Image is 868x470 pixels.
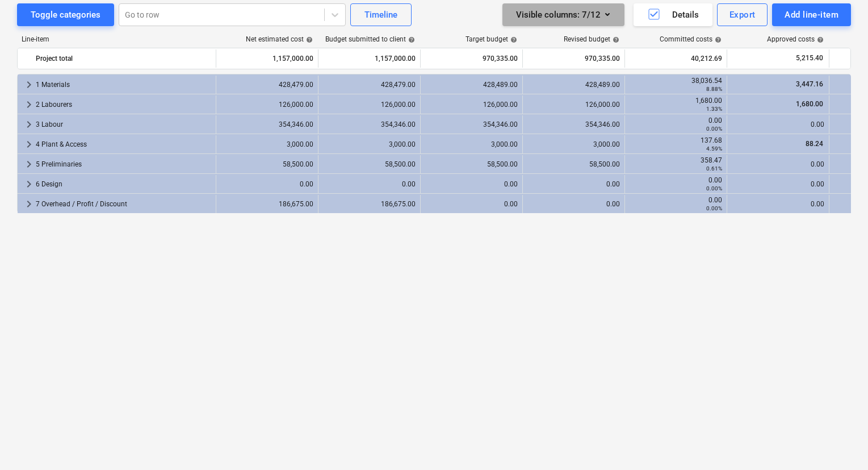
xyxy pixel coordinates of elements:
[325,35,415,43] div: Budget submitted to client
[795,80,824,88] span: 3,447.16
[712,36,722,43] span: help
[221,160,313,168] div: 58,500.00
[527,140,620,148] div: 3,000.00
[630,77,722,93] div: 38,036.54
[425,140,518,148] div: 3,000.00
[717,3,768,26] button: Export
[22,78,36,91] span: keyboard_arrow_right
[630,196,722,212] div: 0.00
[815,36,824,43] span: help
[425,160,518,168] div: 58,500.00
[323,120,416,128] div: 354,346.00
[22,118,36,131] span: keyboard_arrow_right
[17,3,114,26] button: Toggle categories
[706,205,722,211] small: 0.00%
[22,157,36,171] span: keyboard_arrow_right
[630,156,722,172] div: 358.47
[36,115,211,134] div: 3 Labour
[527,81,620,89] div: 428,489.00
[425,81,518,89] div: 428,489.00
[706,185,722,192] small: 0.00%
[36,135,211,153] div: 4 Plant & Access
[36,175,211,193] div: 6 Design
[221,140,313,148] div: 3,000.00
[660,35,722,43] div: Committed costs
[729,7,756,22] div: Export
[732,200,824,208] div: 0.00
[527,200,620,208] div: 0.00
[706,106,722,112] small: 1.33%
[508,36,517,43] span: help
[221,180,313,188] div: 0.00
[767,35,824,43] div: Approved costs
[36,49,211,68] div: Project total
[527,101,620,109] div: 126,000.00
[323,81,416,89] div: 428,479.00
[706,126,722,132] small: 0.00%
[706,86,722,92] small: 8.88%
[350,3,412,26] button: Timeline
[36,195,211,213] div: 7 Overhead / Profit / Discount
[772,3,851,26] button: Add line-item
[406,36,415,43] span: help
[527,160,620,168] div: 58,500.00
[425,49,518,68] div: 970,335.00
[630,97,722,113] div: 1,680.00
[22,138,36,151] span: keyboard_arrow_right
[516,7,611,22] div: Visible columns : 7/12
[31,7,100,22] div: Toggle categories
[732,160,824,168] div: 0.00
[425,180,518,188] div: 0.00
[221,200,313,208] div: 186,675.00
[804,140,824,148] span: 88.24
[811,415,868,470] iframe: Chat Widget
[630,136,722,152] div: 137.68
[221,49,313,68] div: 1,157,000.00
[785,7,838,22] div: Add line-item
[425,101,518,109] div: 126,000.00
[221,101,313,109] div: 126,000.00
[221,120,313,128] div: 354,346.00
[527,180,620,188] div: 0.00
[466,35,517,43] div: Target budget
[22,177,36,191] span: keyboard_arrow_right
[795,53,824,63] span: 5,215.40
[502,3,624,26] button: Visible columns:7/12
[323,200,416,208] div: 186,675.00
[527,49,620,68] div: 970,335.00
[732,120,824,128] div: 0.00
[732,180,824,188] div: 0.00
[364,7,397,22] div: Timeline
[610,36,619,43] span: help
[425,120,518,128] div: 354,346.00
[22,98,36,111] span: keyboard_arrow_right
[425,200,518,208] div: 0.00
[36,95,211,114] div: 2 Labourers
[323,160,416,168] div: 58,500.00
[323,180,416,188] div: 0.00
[36,76,211,94] div: 1 Materials
[647,7,699,22] div: Details
[17,35,216,43] div: Line-item
[630,49,722,68] div: 40,212.69
[630,117,722,132] div: 0.00
[22,197,36,211] span: keyboard_arrow_right
[246,35,313,43] div: Net estimated cost
[706,165,722,172] small: 0.61%
[706,145,722,152] small: 4.59%
[323,101,416,109] div: 126,000.00
[795,100,824,108] span: 1,680.00
[564,35,619,43] div: Revised budget
[36,155,211,173] div: 5 Preliminaries
[304,36,313,43] span: help
[323,140,416,148] div: 3,000.00
[630,176,722,192] div: 0.00
[323,49,416,68] div: 1,157,000.00
[634,3,712,26] button: Details
[527,120,620,128] div: 354,346.00
[221,81,313,89] div: 428,479.00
